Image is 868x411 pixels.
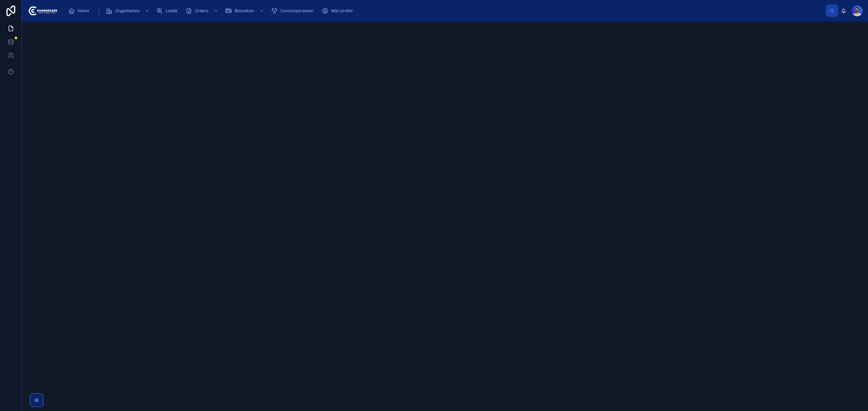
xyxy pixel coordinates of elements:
[78,8,89,14] span: Home
[269,5,318,17] a: Contactpersonen
[331,8,353,14] span: Mijn profiel
[154,5,182,17] a: Leads
[183,5,222,17] a: Orders
[115,8,139,14] span: Organisaties
[235,8,254,14] span: Bezoeken
[66,5,94,17] a: Home
[63,3,826,18] div: scrollable content
[320,5,357,17] a: Mijn profiel
[104,5,153,17] a: Organisaties
[27,5,57,16] img: App logo
[166,8,177,14] span: Leads
[195,8,208,14] span: Orders
[280,8,314,14] span: Contactpersonen
[223,5,268,17] a: Bezoeken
